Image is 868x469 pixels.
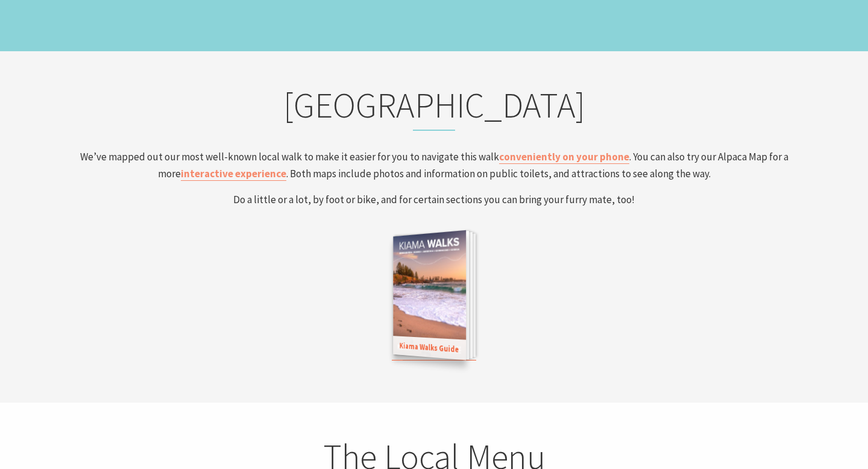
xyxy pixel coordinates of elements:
a: conveniently on your phone [499,150,629,164]
img: Kiama Walks Guide [393,230,466,360]
a: interactive experience [181,167,286,181]
span: Do a little or a lot, by foot or bike, and for certain sections you can bring your furry mate, too! [233,193,635,206]
a: Kiama Walks GuideKiama Walks Guide [392,236,476,360]
h2: [GEOGRAPHIC_DATA] [77,84,791,131]
span: We’ve mapped out our most well-known local walk to make it easier for you to navigate this walk .... [80,150,788,180]
span: Kiama Walks Guide [393,336,466,360]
